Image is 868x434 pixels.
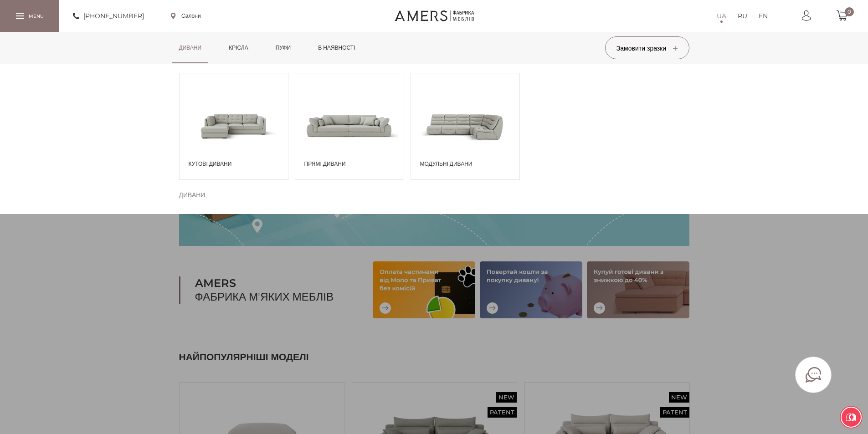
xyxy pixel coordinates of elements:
[269,32,298,64] a: Пуфи
[420,160,515,168] span: Модульні дивани
[616,44,678,52] span: Замовити зразки
[845,7,854,16] span: 0
[179,189,205,200] span: Дивани
[605,36,689,59] button: Замовити зразки
[179,73,288,180] a: Кутові дивани Кутові дивани
[304,160,399,168] span: Прямі дивани
[311,32,362,64] a: в наявності
[717,10,726,21] a: UA
[411,73,520,180] a: Модульні дивани Модульні дивани
[295,73,404,180] a: Прямі дивани Прямі дивани
[171,12,201,20] a: Салони
[222,32,255,64] a: Крісла
[759,10,768,21] a: EN
[189,160,283,168] span: Кутові дивани
[73,10,144,21] a: [PHONE_NUMBER]
[738,10,747,21] a: RU
[172,32,209,64] a: Дивани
